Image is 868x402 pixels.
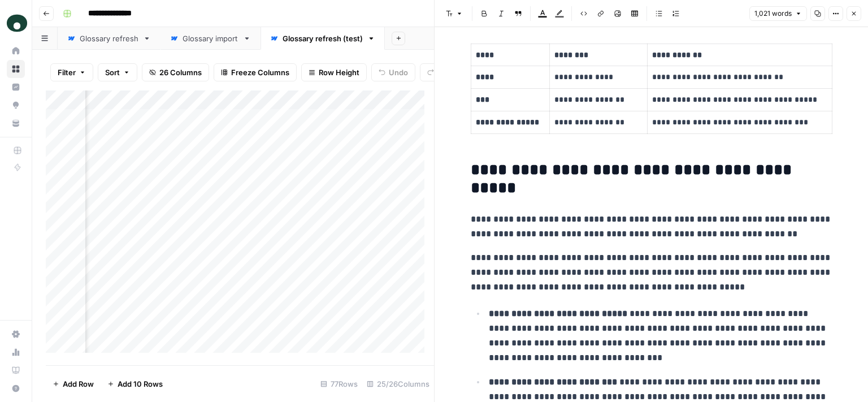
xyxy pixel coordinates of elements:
[7,78,25,96] a: Insights
[7,343,25,361] a: Usage
[63,378,94,390] span: Add Row
[7,379,25,397] button: Help + Support
[105,67,120,78] span: Sort
[58,67,76,78] span: Filter
[7,96,25,114] a: Opportunities
[159,67,202,78] span: 26 Columns
[7,42,25,60] a: Home
[118,378,163,390] span: Add 10 Rows
[231,67,289,78] span: Freeze Columns
[283,33,363,44] div: Glossary refresh (test)
[389,67,408,78] span: Undo
[316,375,362,393] div: 77 Rows
[98,63,137,81] button: Sort
[183,33,238,44] div: Glossary import
[301,63,367,81] button: Row Height
[319,67,359,78] span: Row Height
[7,325,25,343] a: Settings
[7,9,25,37] button: Workspace: Oyster
[371,63,415,81] button: Undo
[7,114,25,132] a: Your Data
[7,13,27,33] img: Oyster Logo
[50,63,93,81] button: Filter
[101,375,170,393] button: Add 10 Rows
[46,375,101,393] button: Add Row
[754,8,792,19] span: 1,021 words
[142,63,209,81] button: 26 Columns
[160,27,261,50] a: Glossary import
[261,27,385,50] a: Glossary refresh (test)
[7,60,25,78] a: Browse
[80,33,138,44] div: Glossary refresh
[362,375,434,393] div: 25/26 Columns
[58,27,160,50] a: Glossary refresh
[214,63,297,81] button: Freeze Columns
[749,6,807,21] button: 1,021 words
[7,361,25,379] a: Learning Hub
